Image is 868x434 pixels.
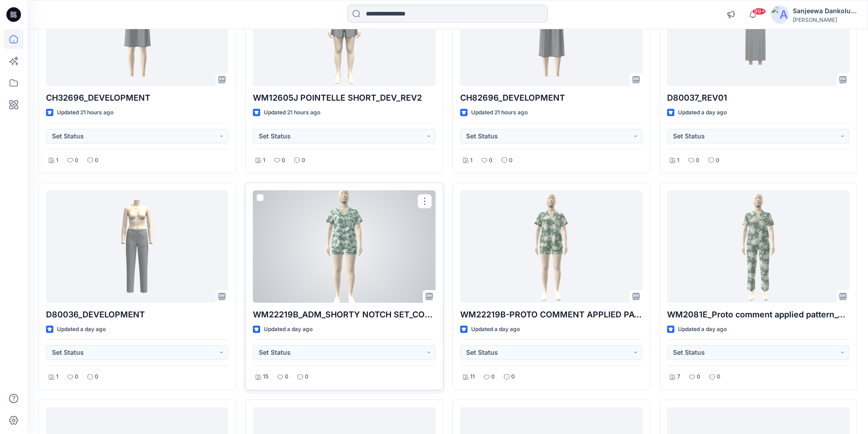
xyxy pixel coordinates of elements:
[46,308,228,321] p: D80036_DEVELOPMENT
[460,190,642,303] a: WM22219B-PROTO COMMENT APPLIED PATTERN_COLORWAY_REV12
[95,156,98,165] p: 0
[511,372,515,382] p: 0
[282,156,285,165] p: 0
[253,190,435,303] a: WM22219B_ADM_SHORTY NOTCH SET_COLORWAY
[57,108,113,117] p: Updated 21 hours ago
[471,108,528,117] p: Updated 21 hours ago
[696,156,699,165] p: 0
[56,372,58,382] p: 1
[667,308,849,321] p: WM2081E_Proto comment applied pattern_Colorway_REV12
[285,372,288,382] p: 0
[56,156,58,165] p: 1
[509,156,513,165] p: 0
[253,92,435,104] p: WM12605J POINTELLE SHORT_DEV_REV2
[678,108,727,117] p: Updated a day ago
[793,16,857,23] div: [PERSON_NAME]
[677,156,679,165] p: 1
[667,92,849,104] p: D80037_REV01
[678,325,727,334] p: Updated a day ago
[771,5,789,24] img: avatar
[491,372,495,382] p: 0
[716,156,719,165] p: 0
[697,372,700,382] p: 0
[677,372,680,382] p: 7
[460,92,642,104] p: CH82696_DEVELOPMENT
[75,372,78,382] p: 0
[471,325,520,334] p: Updated a day ago
[489,156,493,165] p: 0
[460,308,642,321] p: WM22219B-PROTO COMMENT APPLIED PATTERN_COLORWAY_REV12
[752,8,766,15] span: 99+
[667,190,849,303] a: WM2081E_Proto comment applied pattern_Colorway_REV12
[264,325,313,334] p: Updated a day ago
[717,372,720,382] p: 0
[263,372,268,382] p: 15
[793,5,857,16] div: Sanjeewa Dankoluwage
[470,372,475,382] p: 11
[305,372,308,382] p: 0
[470,156,473,165] p: 1
[57,325,106,334] p: Updated a day ago
[263,156,265,165] p: 1
[302,156,305,165] p: 0
[75,156,78,165] p: 0
[95,372,98,382] p: 0
[46,190,228,303] a: D80036_DEVELOPMENT
[264,108,320,117] p: Updated 21 hours ago
[253,308,435,321] p: WM22219B_ADM_SHORTY NOTCH SET_COLORWAY
[46,92,228,104] p: CH32696_DEVELOPMENT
